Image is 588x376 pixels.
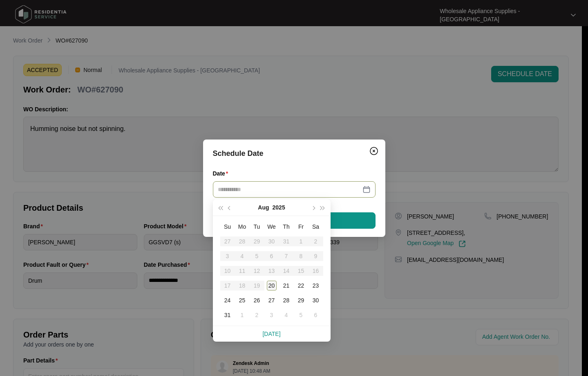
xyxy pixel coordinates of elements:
[237,310,247,320] div: 1
[309,308,323,322] td: 2025-09-06
[252,310,262,320] div: 2
[264,219,279,234] th: We
[294,278,309,293] td: 2025-08-22
[252,295,262,305] div: 26
[218,185,361,194] input: Date
[213,148,376,159] div: Schedule Date
[294,219,309,234] th: Fr
[264,308,279,322] td: 2025-09-03
[267,295,277,305] div: 27
[296,310,306,320] div: 5
[235,293,250,308] td: 2025-08-25
[294,308,309,322] td: 2025-09-05
[264,278,279,293] td: 2025-08-20
[311,310,321,320] div: 6
[294,293,309,308] td: 2025-08-29
[262,331,280,337] a: [DATE]
[220,308,235,322] td: 2025-08-31
[250,293,264,308] td: 2025-08-26
[235,219,250,234] th: Mo
[282,295,291,305] div: 28
[264,293,279,308] td: 2025-08-27
[279,308,294,322] td: 2025-09-04
[235,308,250,322] td: 2025-09-01
[267,310,277,320] div: 3
[220,293,235,308] td: 2025-08-24
[309,293,323,308] td: 2025-08-30
[250,219,264,234] th: Tu
[296,295,306,305] div: 29
[267,281,277,290] div: 20
[213,169,232,178] label: Date
[223,295,233,305] div: 24
[309,219,323,234] th: Sa
[223,310,233,320] div: 31
[250,308,264,322] td: 2025-09-02
[309,278,323,293] td: 2025-08-23
[311,295,321,305] div: 30
[296,281,306,290] div: 22
[311,281,321,290] div: 23
[367,144,380,158] button: Close
[220,219,235,234] th: Su
[279,278,294,293] td: 2025-08-21
[282,281,291,290] div: 21
[258,199,269,216] button: Aug
[282,310,291,320] div: 4
[273,199,285,216] button: 2025
[237,295,247,305] div: 25
[279,219,294,234] th: Th
[369,146,379,156] img: closeCircle
[279,293,294,308] td: 2025-08-28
